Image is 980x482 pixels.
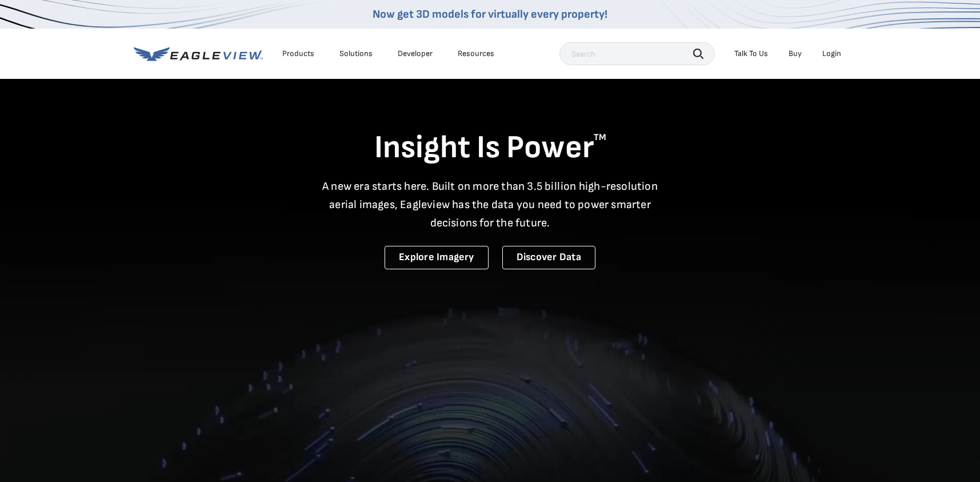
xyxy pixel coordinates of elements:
a: Buy [789,49,802,59]
div: Solutions [339,49,373,59]
div: Resources [458,49,494,59]
h1: Insight Is Power [134,128,847,168]
a: Explore Imagery [385,246,489,269]
a: Developer [398,49,433,59]
div: Products [282,49,314,59]
div: Login [822,49,841,59]
p: A new era starts here. Built on more than 3.5 billion high-resolution aerial images, Eagleview ha... [315,177,665,232]
sup: TM [594,132,606,143]
a: Discover Data [502,246,595,269]
div: Talk To Us [734,49,768,59]
input: Search [559,42,715,65]
a: Now get 3D models for virtually every property! [373,7,607,21]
